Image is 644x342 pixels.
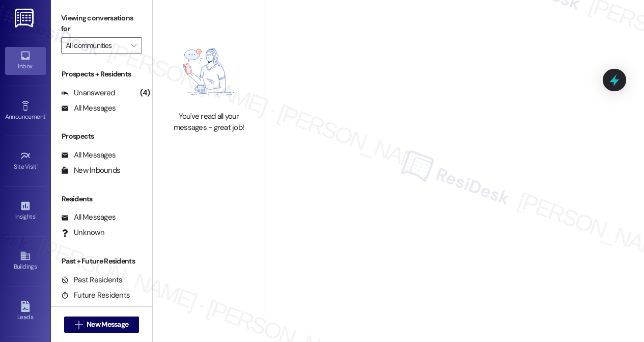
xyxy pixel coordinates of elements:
[61,88,115,98] div: Unanswered
[66,37,126,54] input: All communities
[51,194,152,204] div: Residents
[61,150,116,161] div: All Messages
[5,247,46,275] a: Buildings
[87,319,128,330] span: New Message
[5,147,46,175] a: Site Visit •
[5,47,46,74] a: Inbox
[61,212,116,223] div: All Messages
[75,321,82,329] i: 
[164,111,254,133] div: You've read all your messages - great job!
[164,38,254,106] img: empty-state
[61,165,120,176] div: New Inbounds
[61,275,123,285] div: Past Residents
[51,131,152,142] div: Prospects
[61,227,104,238] div: Unknown
[61,103,116,114] div: All Messages
[61,10,142,37] label: Viewing conversations for
[37,162,38,169] span: •
[5,298,46,325] a: Leads
[5,197,46,225] a: Insights •
[35,212,37,219] span: •
[131,41,136,49] i: 
[61,290,130,301] div: Future Residents
[64,317,139,333] button: New Message
[137,85,152,101] div: (4)
[51,256,152,267] div: Past + Future Residents
[51,69,152,80] div: Prospects + Residents
[45,112,47,119] span: •
[15,9,36,28] img: ResiDesk Logo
